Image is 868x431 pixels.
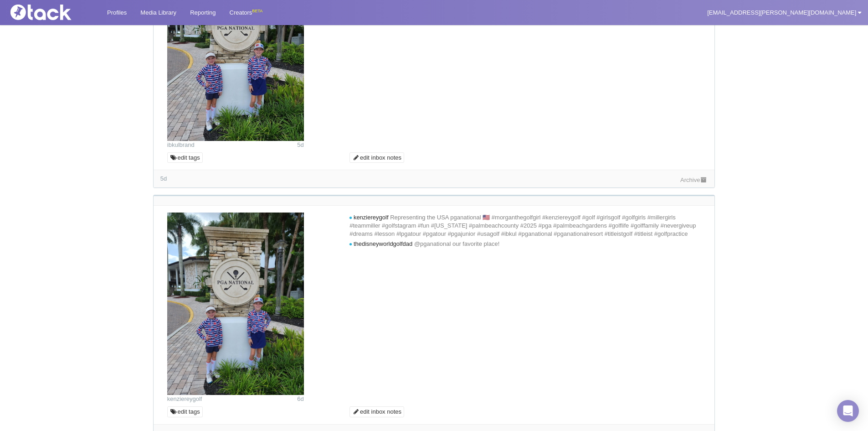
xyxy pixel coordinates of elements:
a: ibkulbrand [167,141,195,148]
i: new [349,217,352,219]
img: Tack [7,5,98,20]
div: BETA [252,6,262,16]
span: Representing the USA pganational 🇺🇸 #morganthegolfgirl #kenziereygolf #golf #girlsgolf #golfgirls... [349,214,696,237]
a: edit inbox notes [349,406,404,417]
span: thedisneyworldgolfdad [354,240,412,247]
div: Open Intercom Messenger [837,400,859,422]
span: 6d [297,395,303,402]
a: Archive [680,177,708,183]
time: Posted: 2025-09-27 16:22 UTC [297,395,303,403]
span: kenziereygolf [354,214,389,221]
span: 5d [297,141,303,148]
a: edit tags [167,406,203,417]
a: kenziereygolf [167,395,202,402]
span: 5d [160,175,167,182]
a: edit inbox notes [349,152,404,163]
time: Posted: 2025-09-28 19:00 UTC [297,141,303,149]
time: Latest comment: 2025-09-28 19:01 UTC [160,175,167,182]
i: new [349,243,352,246]
img: Image may contain: potted plant, shorts, face, head, person, photography, portrait, jar, planter,... [167,213,304,395]
a: edit tags [167,152,203,163]
span: @pganational our favorite place! [414,240,499,247]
